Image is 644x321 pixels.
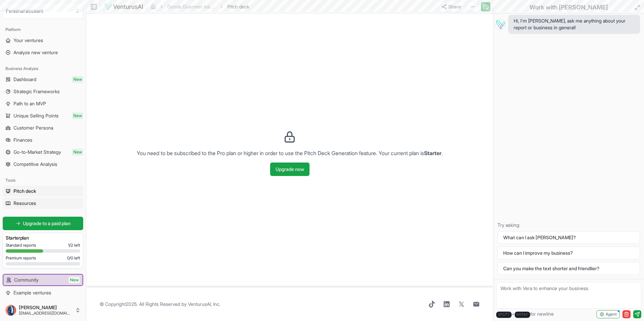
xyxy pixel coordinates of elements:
a: Unique Selling PointsNew [3,110,83,121]
a: Analyze new venture [3,47,83,58]
span: Upgrade to a paid plan [23,220,71,227]
span: Competitive Analysis [13,161,57,168]
a: Path to an MVP [3,98,83,109]
h3: Starter plan [6,235,80,241]
a: CommunityNew [3,275,83,285]
a: Example ventures [3,287,83,298]
a: Resources [3,198,83,209]
a: Customer Persona [3,122,83,133]
img: Vera [495,19,506,30]
p: Try asking: [497,222,640,228]
img: ACg8ocK_oPUcK-W9tdqEJfY2BcCdeXeC78klQZuh4GWw5yVUCRJ9ISmJrQ=s96-c [5,305,16,316]
kbd: enter [515,312,530,318]
span: Hi, I'm [PERSON_NAME], ask me anything about your report or business in general! [514,17,635,31]
button: [PERSON_NAME][EMAIL_ADDRESS][DOMAIN_NAME] [3,302,83,318]
button: Can you make the text shorter and friendlier? [497,262,640,275]
button: Upgrade now [270,163,310,176]
span: [EMAIL_ADDRESS][DOMAIN_NAME] [19,311,72,316]
span: [PERSON_NAME] [19,305,72,311]
span: + for newline [496,311,554,318]
a: Pitch deck [3,186,83,197]
span: Starter [424,150,442,156]
span: Pitch deck [13,188,36,194]
span: New [72,76,83,83]
div: Business Analysis [3,63,83,74]
span: Customer Persona [13,124,53,131]
button: What can I ask [PERSON_NAME]? [497,231,640,244]
a: Competitive Analysis [3,159,83,170]
a: Strategic Frameworks [3,86,83,97]
span: 1 / 2 left [68,243,80,248]
span: Strategic Frameworks [13,88,60,95]
span: 0 / 0 left [67,255,80,261]
span: New [69,277,80,283]
span: New [72,149,83,155]
span: Path to an MVP [13,100,46,107]
button: How can I improve my business? [497,247,640,259]
a: Upgrade now [270,160,310,176]
a: VenturusAI, Inc [188,301,219,307]
span: Standard reports [6,243,36,248]
span: Premium reports [6,255,36,261]
span: Go-to-Market Strategy [13,149,61,155]
span: Unique Selling Points [13,112,59,119]
span: Resources [13,200,36,207]
a: DashboardNew [3,74,83,85]
span: © Copyright 2025 . All Rights Reserved by . [100,301,220,308]
span: Example ventures [13,289,51,296]
div: Platform [3,24,83,35]
a: Your ventures [3,35,83,46]
span: Analyze new venture [13,49,58,56]
a: Finances [3,135,83,145]
span: Your ventures [13,37,43,44]
kbd: shift [496,312,512,318]
span: New [72,112,83,119]
span: You need to be subscribed to the Pro plan or higher in order to use the Pitch Deck Generation fea... [137,150,443,156]
span: Community [14,277,38,283]
button: Agent [597,310,620,318]
a: Upgrade to a paid plan [3,217,83,230]
span: Finances [13,137,32,143]
div: Tools [3,175,83,186]
a: Go-to-Market StrategyNew [3,147,83,157]
span: Dashboard [13,76,36,83]
span: Agent [606,312,617,317]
